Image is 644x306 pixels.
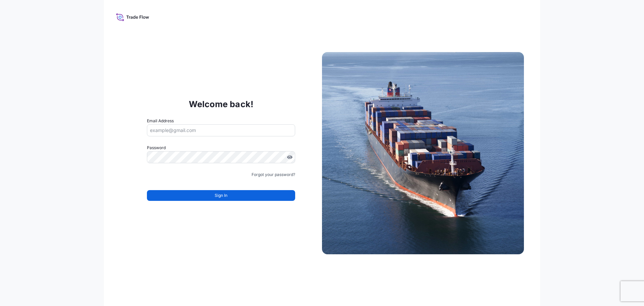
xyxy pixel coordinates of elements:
[147,118,174,124] label: Email Address
[252,171,295,178] a: Forgot your password?
[215,192,227,199] span: Sign In
[147,144,295,151] label: Password
[147,190,295,201] button: Sign In
[287,155,292,160] button: Show password
[322,52,524,254] img: Ship illustration
[189,99,254,110] p: Welcome back!
[147,124,295,136] input: example@gmail.com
